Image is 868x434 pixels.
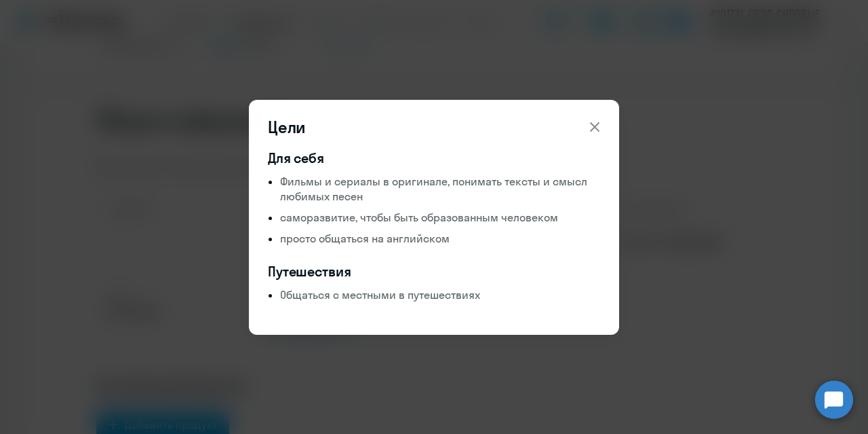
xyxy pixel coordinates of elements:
h4: Для себя [268,149,600,168]
p: Общаться с местными в путешествиях [280,287,600,302]
p: Фильмы и сериалы в оригинале, понимать тексты и смысл любимых песен [280,174,600,204]
p: просто общаться на английском [280,231,600,246]
header: Цели [249,116,619,138]
p: саморазвитие, чтобы быть образованным человеком [280,210,600,225]
h4: Путешествия [268,262,600,281]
